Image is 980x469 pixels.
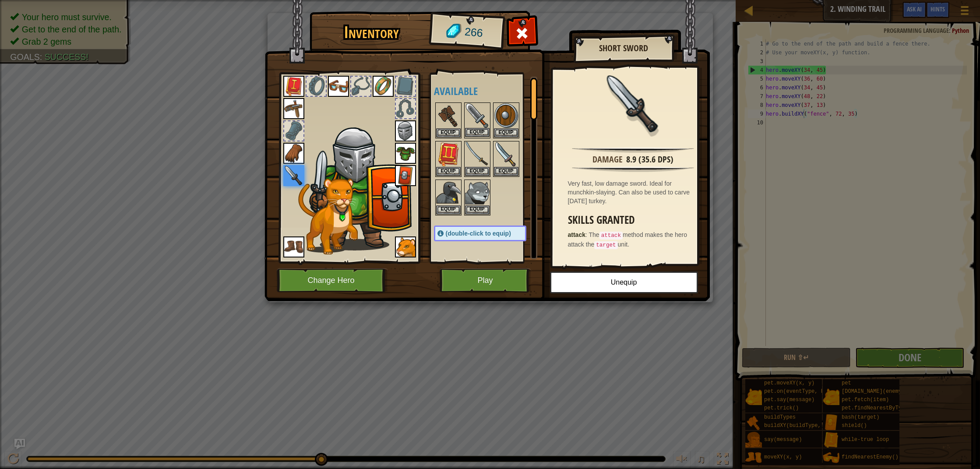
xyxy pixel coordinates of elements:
button: Equip [436,205,461,215]
span: 266 [464,24,483,41]
button: Equip [465,205,490,215]
h1: Inventory [316,23,427,42]
img: portrait.png [395,143,416,164]
span: : [585,231,589,238]
code: target [594,241,617,249]
div: Damage [592,153,623,166]
img: portrait.png [436,103,461,128]
img: portrait.png [395,120,416,141]
button: Equip [436,128,461,138]
h4: Available [434,85,544,97]
h2: Short Sword [582,43,665,53]
img: shield_m2.png [305,123,412,250]
img: portrait.png [494,142,518,166]
button: Equip [465,167,490,176]
span: The method makes the hero attack the unit. [568,231,687,248]
img: portrait.png [436,180,461,205]
button: Play [440,268,531,293]
img: hr.png [572,147,694,153]
button: Equip [465,128,490,137]
span: (double-click to equip) [446,230,511,237]
img: portrait.png [436,142,461,166]
img: portrait.png [465,180,490,205]
img: portrait.png [283,165,304,186]
strong: attack [568,231,585,238]
button: Change Hero [277,268,388,293]
h3: Skills Granted [568,214,703,226]
img: portrait.png [395,236,416,257]
img: portrait.png [283,98,304,119]
img: portrait.png [465,142,490,166]
button: Equip [436,167,461,176]
img: Gordon-Head.png [305,122,413,250]
img: cougar-paper-dolls.png [298,178,358,254]
button: Equip [494,167,518,176]
img: portrait.png [494,103,518,128]
div: Very fast, low damage sword. Ideal for munchkin-slaying. Can also be used to carve [DATE] turkey. [568,179,703,205]
img: portrait.png [465,103,490,128]
div: 8.9 (35.6 DPS) [626,153,673,166]
img: hr.png [572,166,694,172]
img: portrait.png [395,165,416,186]
img: portrait.png [328,76,349,97]
button: Unequip [550,272,698,293]
img: portrait.png [283,236,304,257]
img: portrait.png [283,143,304,164]
img: portrait.png [283,76,304,97]
img: portrait.png [373,76,394,97]
img: portrait.png [605,75,662,132]
code: attack [599,232,623,240]
button: Equip [494,128,518,138]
